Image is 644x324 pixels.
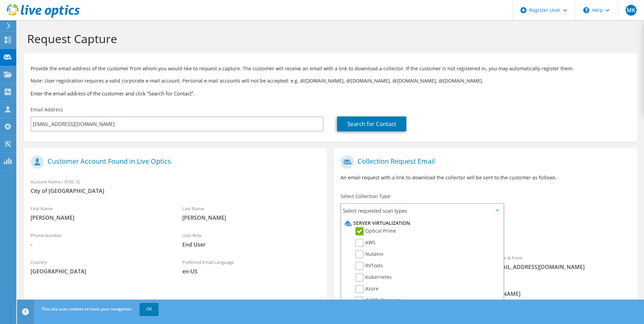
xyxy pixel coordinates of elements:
p: An email request with a link to download the collector will be sent to the customer as follows. [341,174,630,181]
h1: Collection Request Email [341,155,627,169]
div: Requested Collections [334,220,637,247]
label: Nutanix [355,250,383,258]
label: Kubernetes [355,273,392,282]
div: To [334,251,485,274]
label: Email Address [31,106,63,113]
span: This site uses cookies to track your navigation. [41,306,132,312]
h1: Customer Account Found in Live Optics [31,155,317,169]
span: City of [GEOGRAPHIC_DATA] [31,187,320,195]
label: Azure [355,285,379,293]
span: [PERSON_NAME] [31,214,169,221]
h3: Enter the email address of the customer and click “Search for Contact”. [31,90,630,97]
li: Server Virtualization [343,219,499,227]
span: - [31,241,169,248]
span: [GEOGRAPHIC_DATA] [31,268,169,275]
div: First Name [24,201,176,225]
div: Preferred Email Language [176,255,327,278]
div: Last Name [176,201,327,225]
div: CC & Reply To [334,277,637,301]
a: Search for Contact [337,116,406,131]
p: Provide the email address of the customer from whom you would like to request a capture. The cust... [31,65,630,72]
span: [EMAIL_ADDRESS][DOMAIN_NAME] [492,263,630,271]
span: Select requested scan types [341,204,503,217]
div: User Role [176,228,327,252]
h1: Request Capture [27,32,630,46]
p: Note: User registration requires a valid corporate e-mail account. Personal e-mail accounts will ... [31,77,630,85]
label: AWS [355,239,375,247]
div: Account Name / SFDC ID [24,175,327,198]
svg: \n [583,7,589,13]
span: [PERSON_NAME] [182,214,320,221]
span: MK [626,5,637,16]
label: Optical Prime [355,227,396,235]
label: Select Collection Type [341,193,390,200]
span: End User [182,241,320,248]
div: Phone Number [24,228,176,252]
label: RVTools [355,262,383,270]
a: OK [140,303,159,315]
label: RAPID Discovery [355,296,402,305]
div: Sender & From [485,251,637,274]
div: Country [24,255,176,278]
span: en-US [182,268,320,275]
